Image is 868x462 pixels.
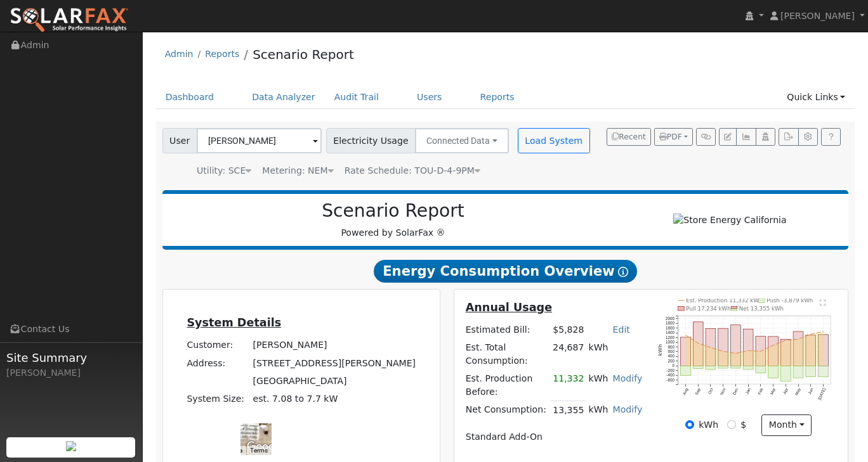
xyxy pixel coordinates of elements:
[806,366,816,377] rect: onclick=""
[768,366,779,378] rect: onclick=""
[739,305,784,312] text: Net 13,355 kWh
[187,316,281,329] u: System Details
[672,364,674,368] text: 0
[819,335,829,366] rect: onclick=""
[251,372,418,390] td: [GEOGRAPHIC_DATA]
[817,387,827,401] text: [DATE]
[731,325,741,366] rect: onclick=""
[551,401,586,420] td: 13,355
[165,49,194,59] a: Admin
[667,354,674,359] text: 400
[262,164,333,177] div: Metering: NEM
[6,366,136,380] div: [PERSON_NAME]
[613,373,643,383] a: Modify
[66,441,76,451] img: retrieve
[743,329,753,366] rect: onclick=""
[586,338,645,369] td: kWh
[666,321,675,325] text: 1800
[205,49,239,59] a: Reports
[667,345,674,349] text: 800
[185,337,251,354] td: Customer:
[6,349,136,366] span: Site Summary
[463,321,551,338] td: Estimated Bill:
[666,378,674,382] text: -600
[185,390,251,407] td: System Size:
[798,338,799,340] circle: onclick=""
[747,350,749,352] circle: onclick=""
[782,387,789,395] text: Apr
[657,344,663,356] text: kWh
[666,373,674,378] text: -400
[757,387,764,395] text: Feb
[666,340,675,344] text: 1000
[659,132,682,141] span: PDF
[518,128,590,153] button: Load System
[685,420,694,429] input: kWh
[718,366,728,369] rect: onclick=""
[756,337,766,366] rect: onclick=""
[781,366,791,382] rect: onclick=""
[766,297,813,304] text: Push -3,879 kWh
[666,316,675,321] text: 2000
[756,366,766,373] rect: onclick=""
[770,387,777,395] text: Mar
[471,86,524,109] a: Reports
[740,418,746,432] label: $
[760,350,762,352] circle: onclick=""
[463,428,645,446] td: Standard Add-On
[185,354,251,372] td: Address:
[197,128,322,153] input: Select a User
[798,128,818,146] button: Settings
[732,387,739,395] text: Dec
[374,260,636,283] span: Energy Consumption Overview
[744,387,751,395] text: Jan
[681,366,691,376] rect: onclick=""
[667,359,674,363] text: 200
[463,370,551,401] td: Est. Production Before:
[197,164,251,177] div: Utility: SCE
[162,128,197,153] span: User
[781,339,791,366] rect: onclick=""
[613,404,643,414] a: Modify
[551,321,586,338] td: $5,828
[810,333,812,335] circle: onclick=""
[613,324,630,335] a: Edit
[731,366,741,369] rect: onclick=""
[819,366,829,377] rect: onclick=""
[707,387,714,395] text: Oct
[768,337,779,366] rect: onclick=""
[706,328,716,366] rect: onclick=""
[794,387,803,396] text: May
[699,418,718,432] label: kWh
[681,337,691,366] rect: onclick=""
[618,267,628,277] i: Show Help
[681,387,689,396] text: Aug
[685,335,687,337] circle: onclick=""
[253,47,354,62] a: Scenario Report
[736,128,756,146] button: Multi-Series Graph
[10,7,129,34] img: SolarFax
[415,128,509,153] button: Connected Data
[244,439,286,455] a: Open this area in Google Maps (opens a new window)
[694,387,702,396] text: Sep
[686,297,762,304] text: Est. Production 11,332 kWh
[463,338,551,369] td: Est. Total Consumption:
[719,128,737,146] button: Edit User
[697,343,699,345] circle: onclick=""
[710,347,712,349] circle: onclick=""
[251,337,418,354] td: [PERSON_NAME]
[693,322,703,366] rect: onclick=""
[326,128,416,153] span: Electricity Usage
[463,401,551,420] td: Net Consumption:
[722,350,724,352] circle: onclick=""
[793,331,803,366] rect: onclick=""
[727,420,736,429] input: $
[718,328,728,366] rect: onclick=""
[693,366,703,369] rect: onclick=""
[586,401,610,420] td: kWh
[761,414,812,436] button: month
[696,128,716,146] button: Generate Report Link
[242,86,325,109] a: Data Analyzer
[156,86,224,109] a: Dashboard
[666,335,675,340] text: 1200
